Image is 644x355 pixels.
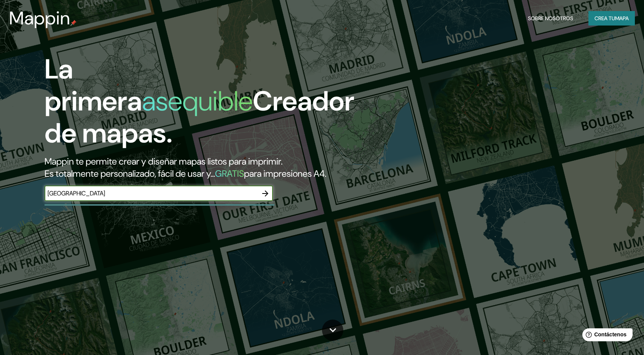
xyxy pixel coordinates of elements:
[595,15,615,22] font: Crea tu
[215,168,244,179] font: GRATIS
[45,189,258,198] input: Elige tu lugar favorito
[45,168,215,179] font: Es totalmente personalizado, fácil de usar y...
[525,11,576,26] button: Sobre nosotros
[45,83,354,151] font: Creador de mapas.
[244,168,326,179] font: para impresiones A4.
[70,20,77,26] img: pin de mapeo
[9,6,70,30] font: Mappin
[615,15,629,22] font: mapa
[142,83,253,119] font: asequible
[45,51,142,119] font: La primera
[45,155,282,167] font: Mappin te permite crear y diseñar mapas listos para imprimir.
[528,15,573,22] font: Sobre nosotros
[576,325,636,347] iframe: Lanzador de widgets de ayuda
[588,11,635,26] button: Crea tumapa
